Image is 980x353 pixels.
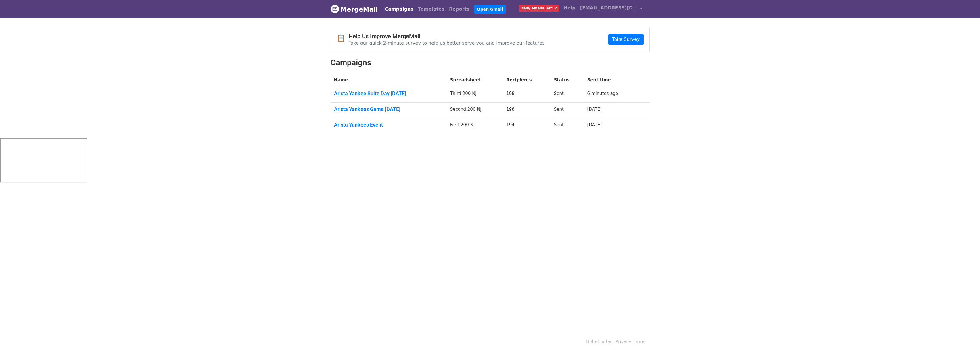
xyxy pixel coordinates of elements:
[551,73,584,87] th: Status
[587,91,618,96] a: 6 minutes ago
[561,2,578,14] a: Help
[587,107,602,112] a: [DATE]
[334,122,443,128] a: Arista Yankees Event
[587,122,602,127] a: [DATE]
[331,73,447,87] th: Name
[447,118,503,134] td: First 200 NJ
[334,106,443,112] a: Arista Yankees Game [DATE]
[416,3,447,15] a: Templates
[383,3,416,15] a: Campaigns
[597,339,614,344] a: Contact
[608,34,643,45] a: Take Survey
[578,2,645,16] a: [EMAIL_ADDRESS][DOMAIN_NAME]
[337,34,349,43] span: 📋
[551,102,584,118] td: Sent
[447,73,503,87] th: Spreadsheet
[349,33,545,40] h4: Help Us Improve MergeMail
[516,2,561,14] a: Daily emails left: 2
[632,339,645,344] a: Terms
[447,87,503,103] td: Third 200 NJ
[551,87,584,103] td: Sent
[503,118,550,134] td: 194
[447,102,503,118] td: Second 200 NJ
[474,5,506,14] a: Open Gmail
[331,58,650,68] h2: Campaigns
[331,3,378,15] a: MergeMail
[551,118,584,134] td: Sent
[334,90,443,97] a: Arista Yankee Suite Day [DATE]
[503,87,550,103] td: 198
[331,5,339,13] img: MergeMail logo
[586,339,596,344] a: Help
[580,5,638,12] span: [EMAIL_ADDRESS][DOMAIN_NAME]
[503,73,550,87] th: Recipients
[503,102,550,118] td: 198
[349,40,545,46] p: Take our quick 2-minute survey to help us better serve you and improve our features
[519,5,559,12] span: Daily emails left: 2
[615,339,631,344] a: Privacy
[447,3,472,15] a: Reports
[584,73,640,87] th: Sent time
